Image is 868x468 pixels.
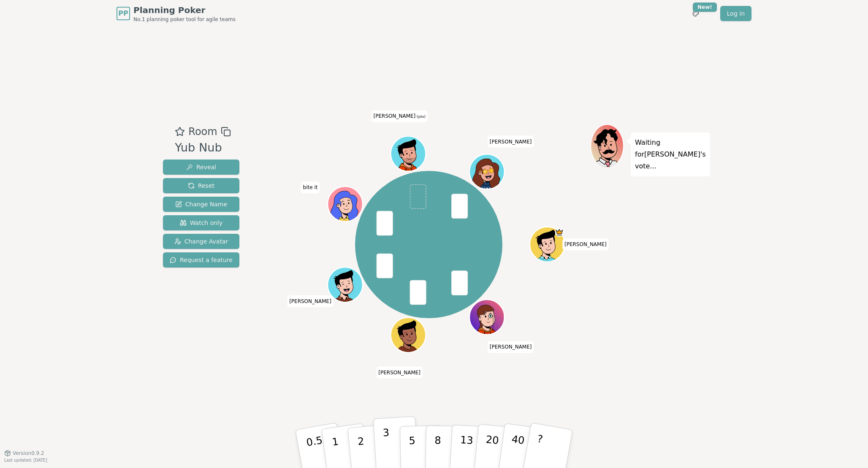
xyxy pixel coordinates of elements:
[562,238,609,250] span: Click to change your name
[133,16,236,23] span: No.1 planning poker tool for agile teams
[186,163,216,171] span: Reveal
[4,450,44,457] button: Version0.9.2
[163,234,239,249] button: Change Avatar
[391,138,424,170] button: Click to change your avatar
[175,139,231,157] div: Yub Nub
[163,160,239,175] button: Reveal
[188,124,217,139] span: Room
[188,181,214,190] span: Reset
[720,6,751,21] a: Log in
[133,4,236,16] span: Planning Poker
[688,6,703,21] button: New!
[693,3,717,12] div: New!
[13,450,44,457] span: Version 0.9.2
[180,219,223,227] span: Watch only
[170,256,233,264] span: Request a feature
[372,111,428,122] span: Click to change your name
[163,178,239,193] button: Reset
[117,4,236,23] a: PPPlanning PokerNo.1 planning poker tool for agile teams
[488,341,534,353] span: Click to change your name
[488,136,534,148] span: Click to change your name
[175,200,227,208] span: Change Name
[555,228,564,237] span: Maanya is the host
[376,367,423,379] span: Click to change your name
[415,115,426,119] span: (you)
[163,197,239,212] button: Change Name
[118,8,128,19] span: PP
[163,252,239,268] button: Request a feature
[301,181,320,193] span: Click to change your name
[287,295,334,307] span: Click to change your name
[635,137,706,172] p: Waiting for [PERSON_NAME] 's vote...
[4,458,47,463] span: Last updated: [DATE]
[174,237,228,246] span: Change Avatar
[175,124,185,139] button: Add as favourite
[163,215,239,230] button: Watch only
